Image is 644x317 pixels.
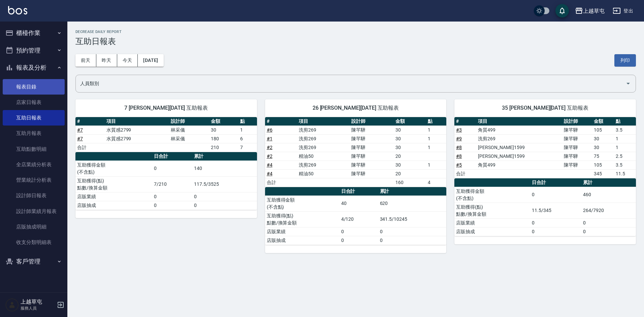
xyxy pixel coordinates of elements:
img: Logo [8,6,27,14]
a: #4 [267,171,272,176]
a: #8 [456,145,462,150]
table: a dense table [75,117,257,152]
td: 互助獲得金額 (不含點) [265,196,340,211]
td: 0 [340,236,378,245]
td: 117.5/3525 [192,176,257,192]
td: 30 [394,161,426,169]
td: 30 [394,134,426,143]
td: 互助獲得金額 (不含點) [454,187,530,203]
td: 店販抽成 [454,227,530,236]
a: #3 [456,127,462,133]
td: 460 [581,187,636,203]
td: 2.5 [614,152,636,161]
a: #9 [456,136,462,141]
td: 3.5 [614,126,636,134]
input: 人員名稱 [78,78,623,90]
td: 0 [152,201,192,210]
table: a dense table [265,117,447,187]
td: 陳芊驊 [562,152,592,161]
button: 預約管理 [3,42,65,59]
td: 洗剪269 [297,161,350,169]
th: 累計 [192,152,257,161]
td: 40 [340,196,378,211]
button: [DATE] [138,54,163,67]
button: 登出 [610,5,636,17]
th: # [265,117,297,126]
a: 設計師日報表 [3,188,65,203]
td: 20 [394,152,426,161]
th: # [75,117,105,126]
th: 點 [426,117,447,126]
td: 洗剪269 [297,126,350,134]
td: 合計 [454,169,476,178]
td: 345 [592,169,614,178]
td: 0 [152,161,192,176]
td: 合計 [75,143,105,152]
td: 精油50 [297,169,350,178]
td: 7 [238,143,257,152]
a: #4 [267,162,272,168]
td: 1 [426,143,447,152]
td: 105 [592,126,614,134]
button: 上越草屯 [572,4,607,18]
td: 30 [209,126,238,134]
a: 全店業績分析表 [3,157,65,172]
td: 店販業績 [454,218,530,227]
a: 設計師業績月報表 [3,204,65,219]
td: 11.5 [614,169,636,178]
th: 項目 [105,117,169,126]
th: 點 [238,117,257,126]
td: 互助獲得(點) 點數/換算金額 [265,211,340,227]
th: 設計師 [562,117,592,126]
td: 店販業績 [75,192,152,201]
td: 店販業績 [265,227,340,236]
td: 陳芊驊 [350,152,394,161]
td: 0 [340,227,378,236]
td: 1 [238,126,257,134]
td: 620 [378,196,447,211]
td: 0 [581,227,636,236]
td: 0 [530,187,581,203]
td: 1 [426,161,447,169]
td: 30 [394,126,426,134]
td: 水質感2799 [105,134,169,143]
table: a dense table [75,152,257,210]
th: 累計 [581,178,636,187]
td: 1 [614,134,636,143]
button: 前天 [75,54,96,67]
table: a dense table [265,187,447,245]
button: Open [623,78,634,89]
p: 服務人員 [21,305,55,311]
a: #2 [267,145,272,150]
td: 30 [592,143,614,152]
td: 4 [426,178,447,187]
td: 0 [192,201,257,210]
td: [PERSON_NAME]1599 [476,143,562,152]
td: 角質499 [476,126,562,134]
td: 0 [152,192,192,201]
td: 160 [394,178,426,187]
a: 互助月報表 [3,126,65,141]
td: 陳芊驊 [350,161,394,169]
a: #7 [77,136,83,141]
th: # [454,117,476,126]
th: 項目 [297,117,350,126]
td: 0 [530,227,581,236]
th: 項目 [476,117,562,126]
td: 陳芊驊 [350,143,394,152]
a: 互助點數明細 [3,141,65,157]
a: #6 [267,127,272,133]
td: 105 [592,161,614,169]
div: 上越草屯 [583,7,605,15]
td: 陳芊驊 [350,134,394,143]
td: 水質感2799 [105,126,169,134]
td: 30 [592,134,614,143]
td: 6 [238,134,257,143]
td: 精油50 [297,152,350,161]
a: #7 [77,127,83,133]
td: 210 [209,143,238,152]
td: 互助獲得(點) 點數/換算金額 [454,203,530,218]
td: 1 [426,134,447,143]
td: 0 [378,236,447,245]
td: 陳芊驊 [350,126,394,134]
